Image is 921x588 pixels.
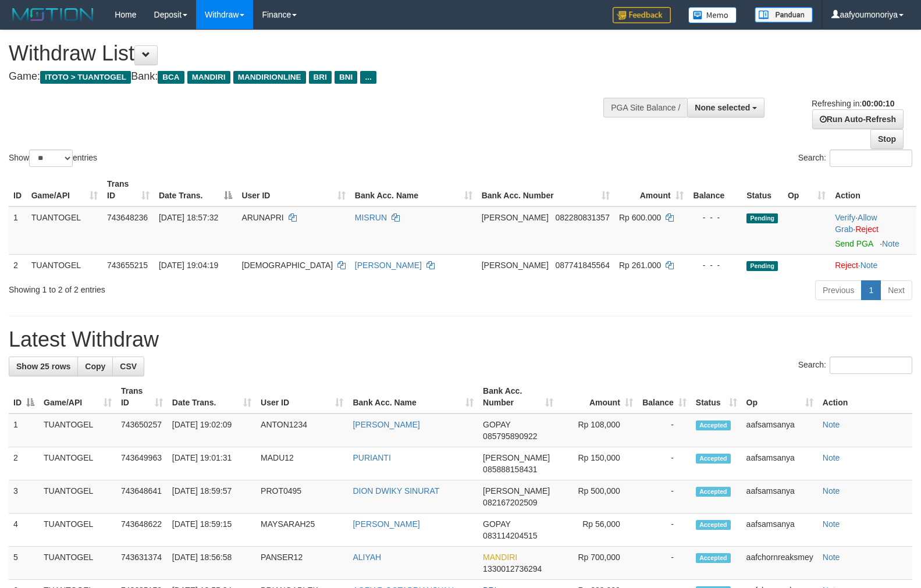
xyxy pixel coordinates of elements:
td: ANTON1234 [256,414,348,447]
strong: 00:00:10 [862,99,894,108]
h1: Latest Withdraw [9,328,912,351]
th: Bank Acc. Name: activate to sort column ascending [348,380,478,414]
td: · · [830,206,916,255]
div: - - - [693,212,738,223]
td: TUANTOGEL [27,254,102,276]
td: 1 [9,414,39,447]
th: User ID: activate to sort column ascending [237,173,350,206]
span: Copy 1330012736294 to clipboard [483,564,542,573]
a: Send PGA [835,239,873,248]
div: Showing 1 to 2 of 2 entries [9,279,375,295]
th: ID: activate to sort column descending [9,380,39,414]
span: [PERSON_NAME] [483,453,550,462]
th: Trans ID: activate to sort column ascending [102,173,154,206]
span: MANDIRI [187,71,230,84]
label: Search: [798,149,912,167]
td: 743649963 [116,447,168,480]
a: PURIANTI [353,453,390,462]
span: None selected [695,103,750,112]
span: Accepted [696,520,731,530]
th: Amount: activate to sort column ascending [558,380,638,414]
span: [PERSON_NAME] [482,213,549,222]
td: TUANTOGEL [39,447,116,480]
img: MOTION_logo.png [9,6,97,23]
span: GOPAY [483,420,510,429]
th: Bank Acc. Number: activate to sort column ascending [478,380,558,414]
th: Balance: activate to sort column ascending [638,380,691,414]
a: [PERSON_NAME] [353,420,419,429]
select: Showentries [29,149,73,167]
span: BCA [158,71,184,84]
a: Stop [870,129,904,149]
th: Date Trans.: activate to sort column descending [154,173,237,206]
span: Accepted [696,454,731,464]
td: 2 [9,254,27,276]
a: Show 25 rows [9,357,78,376]
a: Note [823,453,840,462]
td: aafsamsanya [742,480,818,514]
span: MANDIRI [483,553,517,562]
a: [PERSON_NAME] [353,519,419,529]
div: - - - [693,259,738,271]
span: ITOTO > TUANTOGEL [40,71,131,84]
td: aafchornreaksmey [742,547,818,580]
td: PANSER12 [256,547,348,580]
th: ID [9,173,27,206]
td: 743631374 [116,547,168,580]
td: Rp 500,000 [558,480,638,514]
a: Verify [835,213,855,222]
a: Reject [835,261,858,270]
th: User ID: activate to sort column ascending [256,380,348,414]
button: None selected [687,98,764,117]
td: - [638,447,691,480]
a: Run Auto-Refresh [812,109,904,129]
td: - [638,414,691,447]
th: Action [818,380,912,414]
td: Rp 108,000 [558,414,638,447]
a: Note [823,553,840,562]
th: Game/API: activate to sort column ascending [39,380,116,414]
td: - [638,547,691,580]
span: Accepted [696,420,731,430]
span: 743648236 [107,213,148,222]
span: [DEMOGRAPHIC_DATA] [241,261,333,270]
a: DION DWIKY SINURAT [353,486,439,496]
span: CSV [120,362,137,371]
span: Copy 085795890922 to clipboard [483,432,537,441]
th: Op: activate to sort column ascending [783,173,830,206]
span: BNI [335,71,357,84]
a: [PERSON_NAME] [355,261,422,270]
span: Rp 600.000 [619,213,661,222]
span: Accepted [696,553,731,563]
td: TUANTOGEL [39,514,116,547]
td: 5 [9,547,39,580]
td: Rp 150,000 [558,447,638,480]
td: [DATE] 18:59:57 [168,480,256,514]
th: Game/API: activate to sort column ascending [27,173,102,206]
a: ALIYAH [353,553,381,562]
td: aafsamsanya [742,414,818,447]
span: MANDIRIONLINE [233,71,306,84]
h4: Game: Bank: [9,71,602,83]
span: GOPAY [483,519,510,529]
span: [PERSON_NAME] [482,261,549,270]
img: Button%20Memo.svg [688,7,737,23]
a: Next [880,280,912,300]
th: Bank Acc. Number: activate to sort column ascending [477,173,614,206]
label: Show entries [9,149,97,167]
td: MAYSARAH25 [256,514,348,547]
td: [DATE] 19:01:31 [168,447,256,480]
td: · [830,254,916,276]
span: Copy 083114204515 to clipboard [483,531,537,540]
span: ARUNAPRI [241,213,283,222]
td: TUANTOGEL [39,547,116,580]
span: ... [360,71,376,84]
span: Copy 087741845564 to clipboard [555,261,609,270]
span: Copy 082167202509 to clipboard [483,498,537,507]
div: PGA Site Balance / [603,98,687,117]
td: aafsamsanya [742,447,818,480]
td: MADU12 [256,447,348,480]
span: [PERSON_NAME] [483,486,550,496]
h1: Withdraw List [9,42,602,65]
td: aafsamsanya [742,514,818,547]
